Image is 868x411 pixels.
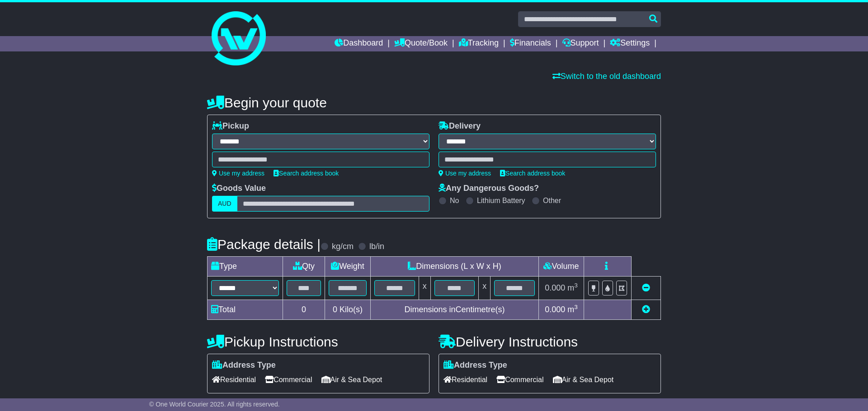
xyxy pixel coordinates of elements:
a: Financials [510,36,551,51]
td: x [479,277,491,300]
span: Air & Sea Depot [553,373,614,387]
a: Search address book [500,170,565,177]
label: Address Type [212,360,276,370]
a: Use my address [212,170,264,177]
span: Commercial [496,373,543,387]
label: Pickup [212,121,249,131]
span: m [567,283,578,292]
h4: Delivery Instructions [439,334,661,349]
td: Volume [538,257,584,277]
label: kg/cm [332,242,354,252]
a: Settings [610,36,650,51]
a: Dashboard [335,36,383,51]
td: x [419,277,430,300]
span: 0.000 [545,305,565,314]
label: Address Type [443,360,507,370]
label: Any Dangerous Goods? [439,184,539,194]
label: lb/in [369,242,384,252]
td: Dimensions in Centimetre(s) [370,300,538,320]
a: Use my address [439,170,491,177]
h4: Pickup Instructions [207,334,429,349]
label: No [450,196,459,205]
td: Type [208,257,283,277]
label: Delivery [439,121,481,131]
td: Qty [283,257,325,277]
span: Residential [443,373,487,387]
td: Dimensions (L x W x H) [370,257,538,277]
td: Weight [325,257,371,277]
a: Search address book [274,170,339,177]
span: Residential [212,373,256,387]
sup: 3 [574,282,578,289]
label: Lithium Battery [477,196,525,205]
span: m [567,305,578,314]
h4: Begin your quote [207,95,661,110]
span: 0.000 [545,283,565,292]
span: © One World Courier 2025. All rights reserved. [149,401,280,408]
a: Remove this item [642,283,650,292]
span: Commercial [265,373,312,387]
a: Add new item [642,305,650,314]
span: 0 [333,305,337,314]
h4: Package details | [207,237,321,252]
span: Air & Sea Depot [321,373,382,387]
td: Kilo(s) [325,300,371,320]
td: Total [208,300,283,320]
a: Quote/Book [394,36,448,51]
td: 0 [283,300,325,320]
a: Switch to the old dashboard [552,72,661,81]
label: AUD [212,196,237,212]
a: Tracking [459,36,499,51]
label: Other [543,196,561,205]
sup: 3 [574,304,578,310]
a: Support [562,36,599,51]
label: Goods Value [212,184,266,194]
